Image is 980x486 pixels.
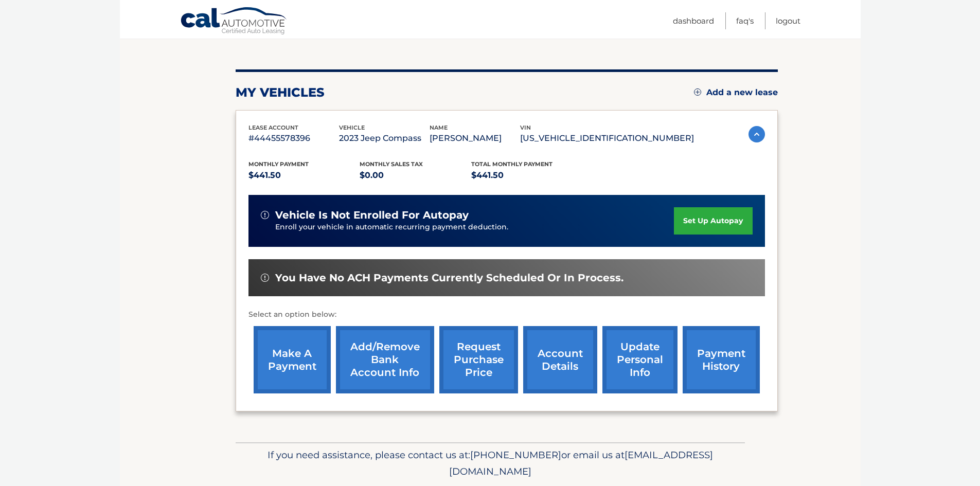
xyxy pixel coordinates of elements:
p: 2023 Jeep Compass [339,131,430,146]
a: Add a new lease [694,87,778,98]
a: Dashboard [673,12,714,29]
a: make a payment [254,326,331,393]
p: #44455578396 [248,131,339,146]
img: alert-white.svg [261,274,269,282]
a: Add/Remove bank account info [336,326,434,393]
h2: my vehicles [236,85,325,100]
span: Monthly sales Tax [360,160,423,168]
img: alert-white.svg [261,211,269,219]
a: account details [523,326,597,393]
a: Cal Automotive [180,7,288,37]
p: $441.50 [248,168,360,183]
p: [US_VEHICLE_IDENTIFICATION_NUMBER] [520,131,694,146]
a: request purchase price [439,326,518,393]
p: $441.50 [471,168,583,183]
img: accordion-active.svg [749,126,765,142]
span: [EMAIL_ADDRESS][DOMAIN_NAME] [449,449,713,477]
span: [PHONE_NUMBER] [470,449,561,461]
span: vin [520,124,531,131]
a: set up autopay [674,207,752,235]
span: vehicle is not enrolled for autopay [275,209,469,222]
p: If you need assistance, please contact us at: or email us at [242,447,738,480]
p: $0.00 [360,168,471,183]
img: add.svg [694,88,701,96]
p: [PERSON_NAME] [430,131,520,146]
a: payment history [683,326,760,393]
span: lease account [248,124,298,131]
span: vehicle [339,124,365,131]
span: You have no ACH payments currently scheduled or in process. [275,272,623,284]
a: update personal info [602,326,678,393]
a: FAQ's [736,12,754,29]
span: Total Monthly Payment [471,160,553,168]
a: Logout [776,12,800,29]
span: name [430,124,448,131]
span: Monthly Payment [248,160,309,168]
p: Select an option below: [248,309,765,321]
p: Enroll your vehicle in automatic recurring payment deduction. [275,222,674,233]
